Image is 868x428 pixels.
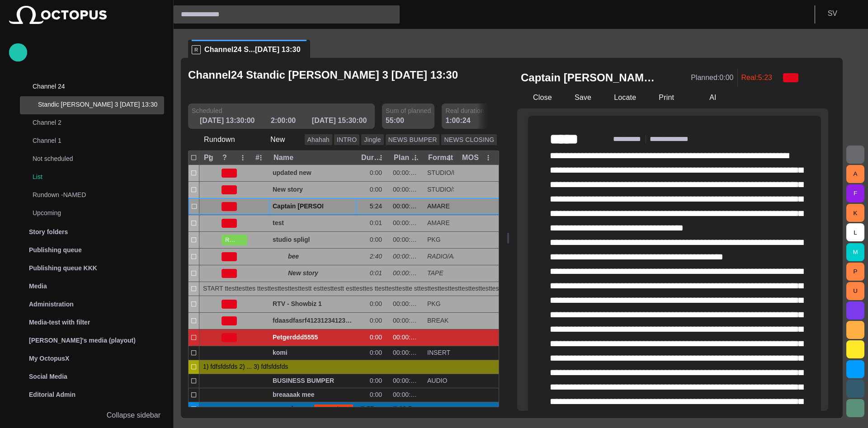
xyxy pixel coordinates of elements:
[204,153,213,162] div: Pg
[29,390,75,399] p: Editorial Admin
[273,185,353,194] span: New story
[393,333,420,342] div: 00:00:00:00
[393,219,420,227] div: 00:00:00:00
[9,406,164,424] button: Collapse sidebar
[409,151,422,164] button: Plan dur column menu
[370,333,386,342] div: 0:00
[821,5,863,22] button: SV
[375,151,387,164] button: Duration column menu
[9,241,164,259] div: Publishing queue
[273,376,353,385] span: BUSINESS BUMPER
[273,232,353,248] div: studio spligl
[370,185,386,194] div: 0:00
[29,245,82,254] p: Publishing queue
[427,169,454,177] div: STUDIO/LIVE
[14,169,164,187] div: List
[427,269,443,277] div: TAPE
[386,106,431,115] span: Sum of planned
[273,300,353,308] span: RTV - Showbiz 1
[482,151,495,164] button: MOS column menu
[29,336,136,345] p: [PERSON_NAME]'s media (playout)
[273,182,353,198] div: New story
[427,185,454,194] div: STUDIO/STUDIO
[370,269,386,277] div: 0:01
[9,313,164,331] div: Media-test with filter
[441,134,497,145] button: NEWS CLOSING
[273,346,353,360] div: komi
[33,82,146,91] p: Channel 24
[427,316,448,325] div: BREAK
[312,115,371,126] div: [DATE] 15:30:00
[273,390,353,399] span: breaaaak mee
[370,390,386,399] div: 0:00
[255,249,265,265] div: 1
[29,300,74,309] p: Administration
[386,115,404,126] div: 55:00
[643,89,690,106] button: Print
[236,151,249,164] button: ? column menu
[255,132,301,148] button: New
[273,249,353,265] div: bee
[273,215,353,231] div: test
[559,89,594,106] button: Save
[393,300,420,308] div: 00:00:00:00
[691,72,733,83] p: Planned: 0:00
[393,269,420,277] div: 00:00:00:00
[445,115,470,126] div: 1:00:24
[598,89,639,106] button: Locate
[200,115,259,126] div: [DATE] 13:30:00
[192,45,201,54] p: R
[370,169,386,177] div: 0:00
[846,263,864,281] button: P
[393,348,420,357] div: 00:00:00:00
[428,153,453,162] div: Format
[9,60,164,388] ul: main menu
[273,313,353,329] div: fdaasdfasrf412312341234das
[273,265,353,282] div: New story
[273,388,353,402] div: breaaaak mee
[33,118,146,127] p: Channel 2
[33,208,146,217] p: Upcoming
[188,40,310,58] div: RChannel24 S...[DATE] 13:30
[370,300,386,308] div: 0:00
[393,235,420,244] div: 00:00:00:00
[222,153,227,162] div: ?
[361,134,384,145] button: Jingle
[334,134,359,145] button: INTRO
[288,252,353,261] span: bee
[33,154,146,163] p: Not scheduled
[29,354,69,363] p: My OctopusX
[29,282,47,291] p: Media
[273,202,353,211] span: Captain [PERSON_NAME] famous polar shipwreck as never seen before
[38,100,164,109] p: Standic [PERSON_NAME] 3 [DATE] 13:30
[370,348,386,357] div: 0:00
[846,184,864,202] button: F
[370,235,386,244] div: 0:00
[445,106,484,115] span: Real duration
[271,115,300,126] div: 2:00:00
[203,151,216,164] button: Pg column menu
[9,331,164,349] div: [PERSON_NAME]'s media (playout)
[288,269,353,277] span: New story
[427,376,447,385] div: AUDIO
[370,376,386,385] div: 0:00
[9,6,107,24] img: Octopus News Room
[393,202,420,211] div: 00:00:00:00
[9,277,164,295] div: Media
[386,134,440,145] button: NEWS BUMPER
[273,296,353,312] div: RTV - Showbiz 1
[29,372,67,381] p: Social Media
[393,252,420,261] div: 00:00:00:00
[33,172,164,181] p: List
[427,219,450,227] div: AMARE
[846,223,864,241] button: L
[273,198,353,215] div: Captain Scott’s famous polar shipwreck as never seen before
[273,219,353,227] span: test
[828,8,837,19] p: S V
[846,204,864,222] button: K
[370,202,386,211] div: 5:24
[443,151,456,164] button: Format column menu
[203,360,288,373] div: 1) fdfsfdsfds 2) ... 3) fdfsfdsfds
[393,376,420,385] div: 00:00:00:04
[273,316,353,325] span: fdaasdfasrf412312341234das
